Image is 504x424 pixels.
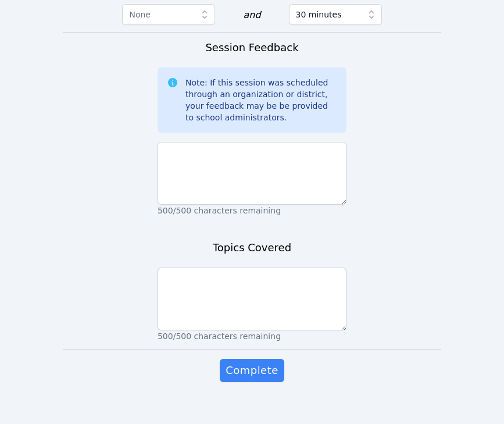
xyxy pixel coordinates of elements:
span: 30 minutes [296,8,342,22]
div: Note: If this session was scheduled through an organization or district, your feedback may be be ... [185,77,337,123]
button: Complete [220,359,284,382]
h3: Topics Covered [213,240,291,256]
div: and [243,8,260,22]
button: None [122,4,215,25]
span: None [129,10,151,19]
span: Complete [226,362,278,379]
button: 30 minutes [289,4,382,25]
p: 500/500 characters remaining [158,330,346,342]
h3: Session Feedback [205,40,298,56]
p: 500/500 characters remaining [158,205,346,216]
